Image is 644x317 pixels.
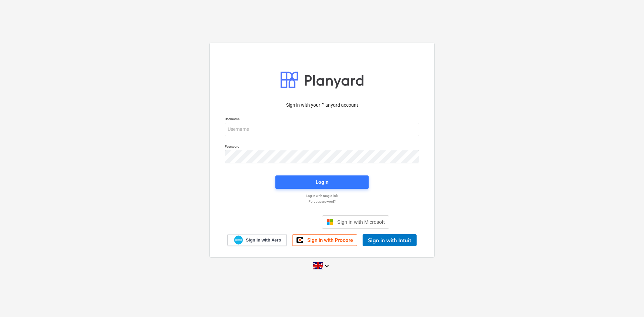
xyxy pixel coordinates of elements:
[252,215,320,229] iframe: Sign in with Google Button
[337,219,385,225] span: Sign in with Microsoft
[225,117,419,122] p: Username
[227,234,287,246] a: Sign in with Xero
[225,123,419,136] input: Username
[316,178,328,187] div: Login
[221,199,423,204] a: Forgot password?
[234,235,243,245] img: Xero logo
[323,262,331,270] i: keyboard_arrow_down
[326,219,333,225] img: Microsoft logo
[292,234,357,246] a: Sign in with Procore
[610,285,644,317] iframe: Chat Widget
[225,144,419,150] p: Password
[275,175,369,189] button: Login
[307,237,353,243] span: Sign in with Procore
[221,194,423,198] a: Log in with magic link
[246,237,281,243] span: Sign in with Xero
[225,102,419,109] p: Sign in with your Planyard account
